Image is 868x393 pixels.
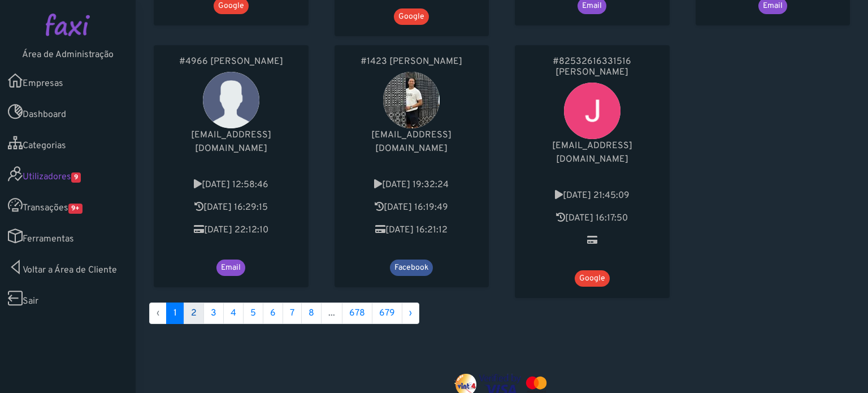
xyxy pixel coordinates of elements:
a: 679 [372,303,402,324]
a: 7 [283,303,302,324]
a: 5 [243,303,263,324]
span: 1 [166,303,184,324]
a: 6 [263,303,283,324]
p: Última actividade [346,201,478,214]
span: Facebook [390,260,433,276]
span: 9 [71,172,81,183]
p: Última actividade [165,201,297,214]
a: Proximo » [402,303,419,324]
span: [EMAIL_ADDRESS][DOMAIN_NAME] [191,129,271,154]
a: 2 [184,303,204,324]
span: Email [216,260,245,276]
a: 8 [301,303,322,324]
a: #82532616331516 [PERSON_NAME] [526,57,658,78]
p: Criado em [346,178,478,192]
li: « Anterior [149,303,167,324]
a: #4966 [PERSON_NAME] [165,57,297,67]
p: Criado em [526,189,658,202]
span: Google [394,8,429,25]
a: 4 [223,303,244,324]
p: Última transacção [526,234,658,248]
span: 9+ [68,204,83,214]
p: Criado em [165,178,297,192]
p: Última transacção [165,223,297,237]
a: 3 [203,303,224,324]
p: Última actividade [526,211,658,225]
span: [EMAIL_ADDRESS][DOMAIN_NAME] [371,129,452,154]
a: #1423 [PERSON_NAME] [346,57,478,67]
span: [EMAIL_ADDRESS][DOMAIN_NAME] [552,140,632,165]
a: 678 [342,303,372,324]
span: Google [575,270,610,287]
p: Última transacção [346,223,478,237]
